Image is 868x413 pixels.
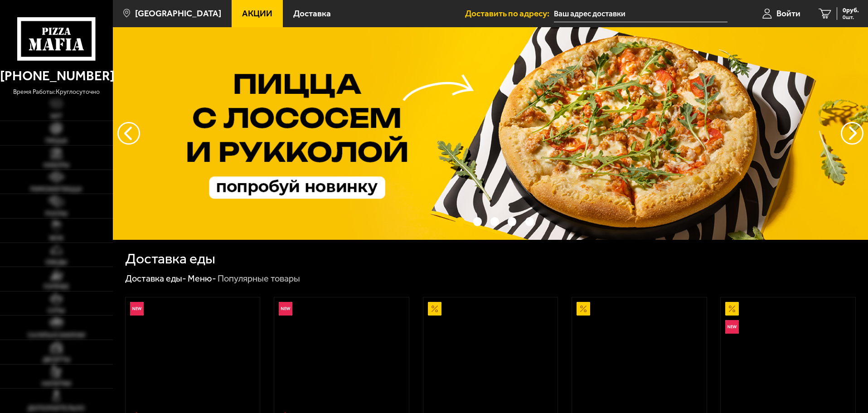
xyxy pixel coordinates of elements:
[117,122,140,145] button: следующий
[725,320,739,334] img: Новинка
[45,211,68,217] span: Роллы
[725,302,739,316] img: Акционный
[554,5,727,22] input: Ваш адрес доставки
[48,308,65,314] span: Супы
[44,162,69,169] span: Наборы
[45,138,68,144] span: Пицца
[843,15,859,20] span: 0 шт.
[28,405,85,412] span: Дополнительно
[43,357,70,363] span: Десерты
[135,9,221,18] span: [GEOGRAPHIC_DATA]
[42,381,71,387] span: Напитки
[279,302,292,316] img: Новинка
[776,9,800,18] span: Войти
[50,113,62,120] span: Хит
[525,217,534,226] button: точки переключения
[508,217,516,226] button: точки переключения
[130,302,144,316] img: Новинка
[45,259,67,266] span: Обеды
[30,186,82,193] span: Римская пицца
[473,217,482,226] button: точки переключения
[841,122,863,145] button: предыдущий
[465,9,554,18] span: Доставить по адресу:
[49,235,63,242] span: WOK
[28,332,85,339] span: Салаты и закуски
[125,273,186,284] a: Доставка еды-
[242,9,272,18] span: Акции
[577,302,590,316] img: Акционный
[188,273,216,284] a: Меню-
[125,252,215,266] h1: Доставка еды
[218,273,300,285] div: Популярные товары
[293,9,331,18] span: Доставка
[428,302,441,316] img: Акционный
[843,7,859,14] span: 0 руб.
[44,284,69,290] span: Горячее
[490,217,499,226] button: точки переключения
[456,217,464,226] button: точки переключения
